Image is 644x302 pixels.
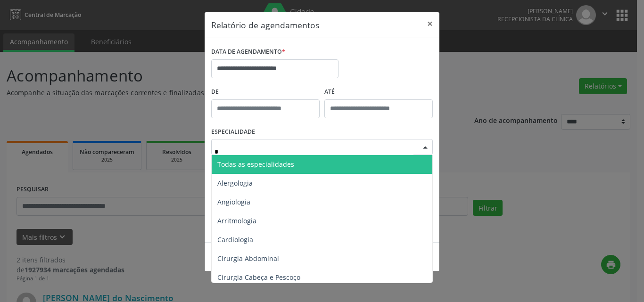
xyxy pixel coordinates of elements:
[217,273,300,282] span: Cirurgia Cabeça e Pescoço
[217,235,253,244] span: Cardiologia
[421,12,439,35] button: Close
[217,254,279,263] span: Cirurgia Abdominal
[211,19,319,31] h5: Relatório de agendamentos
[211,125,255,139] label: ESPECIALIDADE
[217,216,256,225] span: Arritmologia
[217,179,253,188] span: Alergologia
[211,85,320,99] label: De
[217,160,294,169] span: Todas as especialidades
[217,197,250,206] span: Angiologia
[211,45,285,59] label: DATA DE AGENDAMENTO
[324,85,433,99] label: ATÉ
